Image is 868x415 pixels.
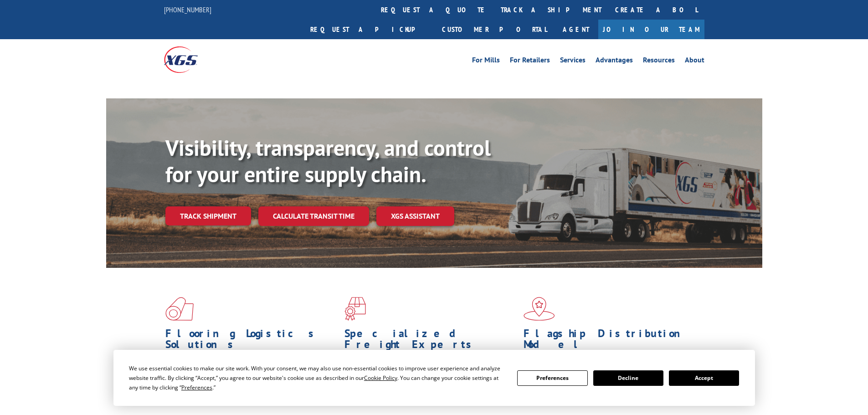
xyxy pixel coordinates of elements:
[113,350,755,406] div: Cookie Consent Prompt
[344,328,517,354] h1: Specialized Freight Experts
[165,328,338,354] h1: Flooring Logistics Solutions
[598,20,704,39] a: Join Our Team
[669,370,739,386] button: Accept
[258,206,369,226] a: Calculate transit time
[344,297,366,321] img: xgs-icon-focused-on-flooring-red
[593,370,663,386] button: Decline
[472,56,500,67] a: For Mills
[181,384,212,391] span: Preferences
[524,328,696,354] h1: Flagship Distribution Model
[364,374,397,382] span: Cookie Policy
[596,56,633,67] a: Advantages
[303,20,435,39] a: Request a pickup
[510,56,550,67] a: For Retailers
[165,297,194,321] img: xgs-icon-total-supply-chain-intelligence-red
[554,20,598,39] a: Agent
[643,56,675,67] a: Resources
[685,56,704,67] a: About
[165,206,251,225] a: Track shipment
[560,56,586,67] a: Services
[129,364,506,392] div: We use essential cookies to make our site work. With your consent, we may also use non-essential ...
[517,370,587,386] button: Preferences
[524,297,555,321] img: xgs-icon-flagship-distribution-model-red
[435,20,554,39] a: Customer Portal
[376,206,454,226] a: XGS ASSISTANT
[164,5,211,14] a: [PHONE_NUMBER]
[165,133,491,188] b: Visibility, transparency, and control for your entire supply chain.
